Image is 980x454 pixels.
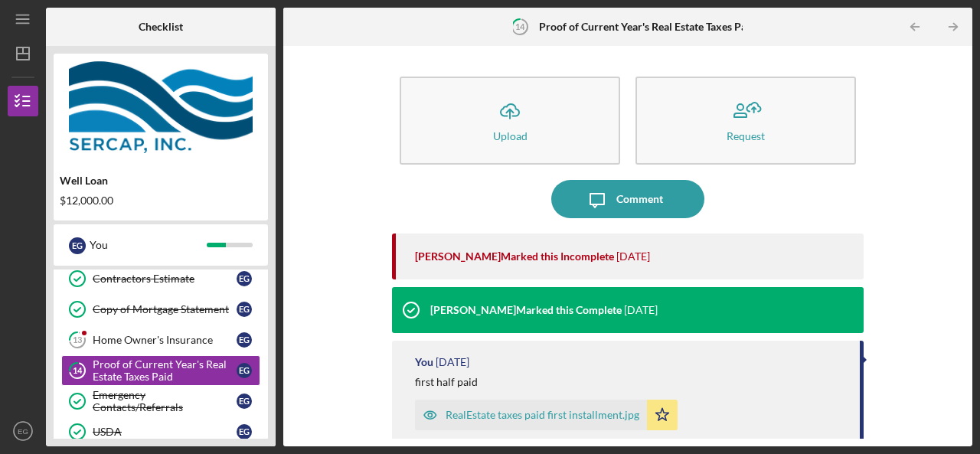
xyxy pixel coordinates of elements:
[60,175,262,187] div: Well Loan
[18,427,28,436] text: EG
[93,303,237,315] div: Copy of Mortgage Statement
[415,356,433,368] div: You
[400,77,620,165] button: Upload
[635,77,856,165] button: Request
[93,389,237,413] div: Emergency Contacts/Referrals
[415,250,614,263] div: [PERSON_NAME] Marked this Incomplete
[93,334,237,346] div: Home Owner's Insurance
[237,363,252,378] div: E G
[430,304,622,316] div: [PERSON_NAME] Marked this Complete
[237,332,252,348] div: E G
[616,180,663,218] div: Comment
[415,400,678,430] button: RealEstate taxes paid first installment.jpg
[551,180,704,218] button: Comment
[61,355,260,386] a: 14Proof of Current Year's Real Estate Taxes PaidEG
[61,294,260,325] a: Copy of Mortgage StatementEG
[237,271,252,286] div: E G
[514,21,524,31] tspan: 14
[616,250,650,263] time: 2025-09-15 13:46
[93,273,237,285] div: Contractors Estimate
[493,130,528,142] div: Upload
[54,61,268,153] img: Product logo
[61,325,260,355] a: 13Home Owner's InsuranceEG
[61,386,260,416] a: Emergency Contacts/ReferralsEG
[237,424,252,439] div: E G
[61,263,260,294] a: Contractors EstimateEG
[73,366,83,376] tspan: 14
[93,358,237,383] div: Proof of Current Year's Real Estate Taxes Paid
[415,376,478,388] div: first half paid
[446,409,639,421] div: RealEstate taxes paid first installment.jpg
[237,394,252,409] div: E G
[436,356,469,368] time: 2025-09-13 12:44
[73,335,82,345] tspan: 13
[93,426,237,438] div: USDA
[69,237,86,254] div: E G
[727,130,765,142] div: Request
[139,21,183,33] b: Checklist
[8,416,38,446] button: EG
[237,302,252,317] div: E G
[60,194,262,207] div: $12,000.00
[90,232,207,258] div: You
[61,416,260,447] a: USDAEG
[624,304,658,316] time: 2025-09-15 13:45
[539,21,756,33] b: Proof of Current Year's Real Estate Taxes Paid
